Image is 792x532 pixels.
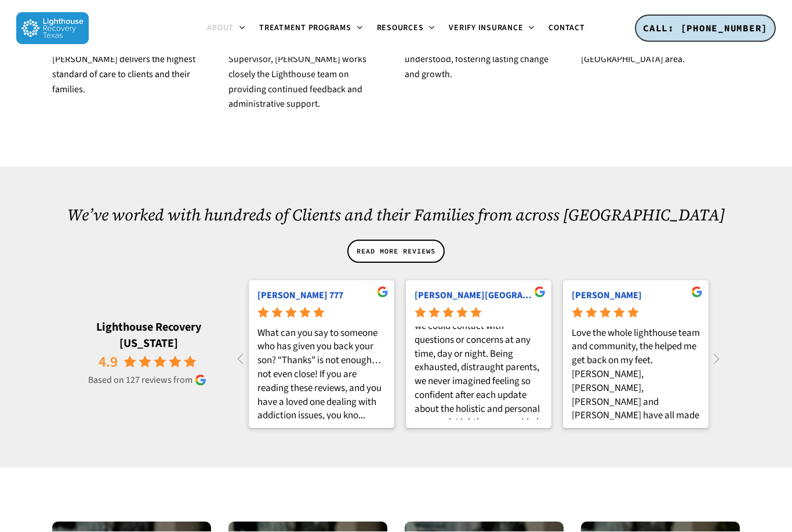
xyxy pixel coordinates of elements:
[66,320,231,352] rp-name: Lighthouse Recovery [US_STATE]
[572,289,651,302] a: [PERSON_NAME]
[572,327,700,420] rp-review-text: Love the whole lighthouse team and community, the helped me get back on my feet. [PERSON_NAME], [...
[572,289,700,302] rp-review-name: Blake Wuerch
[377,23,424,34] span: Resources
[415,289,580,302] a: [PERSON_NAME][GEOGRAPHIC_DATA]
[415,327,543,420] rp-review-text: Our Lighthouse advocate, [PERSON_NAME], kept us constantly informed about the status of our famil...
[548,23,584,34] span: Contact
[415,289,543,302] rp-review-name: Hank Glasgow
[257,289,386,302] rp-review-name: Julie 777
[99,352,118,373] rp-rating: 4.9
[542,24,591,33] a: Contact
[66,204,726,226] h2: We’ve worked with hundreds of Clients and their Families from across [GEOGRAPHIC_DATA]
[442,24,542,34] a: Verify Insurance
[635,15,776,43] a: CALL: [PHONE_NUMBER]
[257,327,386,420] rp-review-text: What can you say to someone who has given you back your son? “Thanks” is not enough… not even clo...
[357,246,435,258] span: READ MORE REVIEWS
[257,289,352,302] a: [PERSON_NAME] 777
[358,409,365,423] rp-s: ...
[16,13,89,45] img: Lighthouse Recovery Texas
[370,24,442,34] a: Resources
[259,23,351,34] span: Treatment Programs
[200,24,252,34] a: About
[252,24,370,34] a: Treatment Programs
[207,23,234,34] span: About
[66,374,231,387] rp-based: Based on 127 reviews from
[449,23,523,34] span: Verify Insurance
[643,23,768,34] span: CALL: [PHONE_NUMBER]
[347,240,445,263] a: READ MORE REVIEWS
